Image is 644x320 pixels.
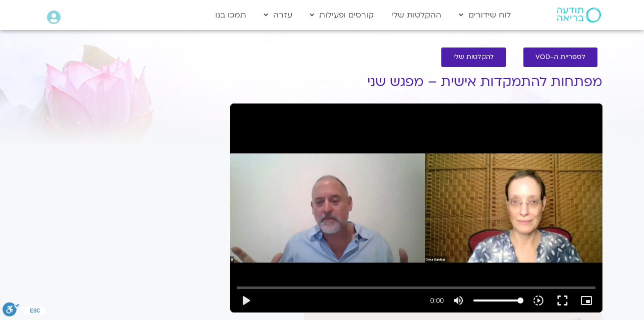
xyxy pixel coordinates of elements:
[441,47,506,67] a: להקלטות שלי
[305,5,379,24] a: קורסים ופעילות
[535,53,585,61] span: לספריית ה-VOD
[453,53,494,61] span: להקלטות שלי
[454,5,516,24] a: לוח שידורים
[230,74,602,89] h1: מפתחות להתמקדות אישית – מפגש שני
[523,47,597,67] a: לספריית ה-VOD
[259,5,297,24] a: עזרה
[210,5,251,24] a: תמכו בנו
[557,7,601,22] img: תודעה בריאה
[386,5,446,24] a: ההקלטות שלי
